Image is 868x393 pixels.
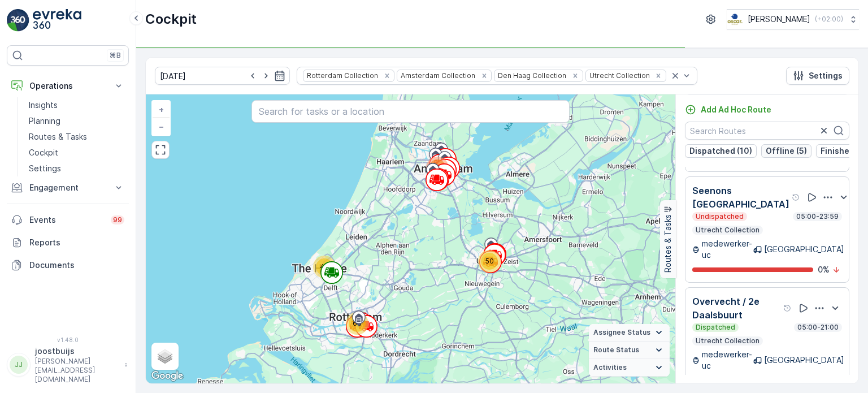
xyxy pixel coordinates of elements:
[346,312,368,335] div: 63
[153,344,177,369] a: Layers
[149,369,186,383] img: Google
[7,75,129,97] button: Operations
[29,80,106,92] p: Operations
[24,161,129,176] a: Settings
[792,193,801,202] div: Help Tooltip Icon
[702,349,753,372] p: medewerker-uc
[7,176,129,199] button: Engagement
[593,328,650,337] span: Assignee Status
[685,144,757,158] button: Dispatched (10)
[701,104,771,115] p: Add Ad Hoc Route
[478,71,491,80] div: Remove Amsterdam Collection
[29,163,61,174] p: Settings
[695,212,745,221] p: Undispatched
[795,212,840,221] p: 05:00-23:59
[7,346,129,384] button: JJjoostbuijs[PERSON_NAME][EMAIL_ADDRESS][DOMAIN_NAME]
[313,256,336,278] div: 40
[33,9,81,32] img: logo_light-DOdMpM7g.png
[692,295,781,322] p: Overvecht / 2e Daalsbuurt
[29,131,87,142] p: Routes & Tasks
[7,336,129,343] span: v 1.48.0
[652,71,665,80] div: Remove Utrecht Collection
[485,257,494,265] span: 50
[692,184,789,211] p: Seenons [GEOGRAPHIC_DATA]
[7,209,129,231] a: Events99
[35,346,119,357] p: joostbuijs
[29,100,58,111] p: Insights
[145,10,197,28] p: Cockpit
[695,336,761,346] p: Utrecht Collection
[155,67,290,85] input: dd/mm/yyyy
[589,324,670,342] summary: Assignee Status
[303,70,380,81] div: Rotterdam Collection
[153,101,170,118] a: Zoom In
[24,97,129,113] a: Insights
[35,357,119,384] p: [PERSON_NAME][EMAIL_ADDRESS][DOMAIN_NAME]
[815,15,843,24] p: ( +02:00 )
[29,115,60,127] p: Planning
[159,122,164,131] span: −
[589,342,670,359] summary: Route Status
[29,260,124,271] p: Documents
[29,147,58,158] p: Cockpit
[426,157,449,179] div: 242
[593,346,639,355] span: Route Status
[113,215,122,224] p: 99
[727,13,743,25] img: basis-logo_rgb2x.png
[381,71,393,80] div: Remove Rotterdam Collection
[809,70,843,81] p: Settings
[7,231,129,254] a: Reports
[7,9,29,32] img: logo
[29,237,124,248] p: Reports
[478,250,501,273] div: 50
[685,122,849,140] input: Search Routes
[251,100,569,123] input: Search for tasks or a location
[589,359,670,377] summary: Activities
[397,70,477,81] div: Amsterdam Collection
[689,145,752,157] p: Dispatched (10)
[764,355,844,366] p: [GEOGRAPHIC_DATA]
[727,9,859,29] button: [PERSON_NAME](+02:00)
[821,145,866,157] p: Finished (1)
[153,118,170,135] a: Zoom Out
[10,356,28,374] div: JJ
[320,262,329,271] span: 40
[24,129,129,145] a: Routes & Tasks
[110,51,121,60] p: ⌘B
[24,113,129,129] a: Planning
[818,264,830,275] p: 0 %
[761,144,811,158] button: Offline (5)
[695,323,736,332] p: Dispatched
[695,226,761,235] p: Utrecht Collection
[685,104,771,115] a: Add Ad Hoc Route
[764,244,844,255] p: [GEOGRAPHIC_DATA]
[593,363,627,372] span: Activities
[149,369,186,383] a: Open this area in Google Maps (opens a new window)
[29,182,106,193] p: Engagement
[702,238,753,261] p: medewerker-uc
[29,214,104,226] p: Events
[569,71,581,80] div: Remove Den Haag Collection
[796,323,840,332] p: 05:00-21:00
[159,105,164,114] span: +
[586,70,652,81] div: Utrecht Collection
[766,145,807,157] p: Offline (5)
[494,70,568,81] div: Den Haag Collection
[783,304,792,313] div: Help Tooltip Icon
[7,254,129,277] a: Documents
[786,67,849,85] button: Settings
[24,145,129,161] a: Cockpit
[662,214,674,273] p: Routes & Tasks
[748,14,810,25] p: [PERSON_NAME]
